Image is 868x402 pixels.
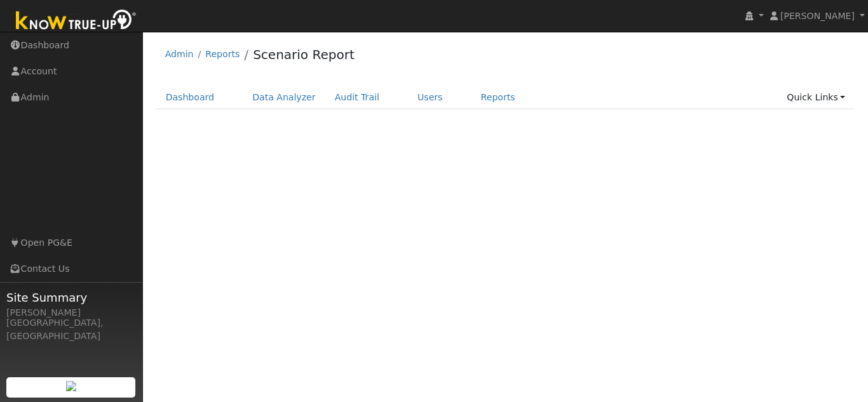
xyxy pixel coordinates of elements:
[325,86,389,109] a: Audit Trail
[165,49,194,59] a: Admin
[471,86,525,109] a: Reports
[6,316,136,343] div: [GEOGRAPHIC_DATA], [GEOGRAPHIC_DATA]
[156,86,224,109] a: Dashboard
[408,86,452,109] a: Users
[243,86,325,109] a: Data Analyzer
[6,289,136,306] span: Site Summary
[10,7,143,36] img: Know True-Up
[253,47,355,62] a: Scenario Report
[205,49,240,59] a: Reports
[66,381,76,391] img: retrieve
[6,306,136,319] div: [PERSON_NAME]
[780,11,855,21] span: [PERSON_NAME]
[777,86,855,109] a: Quick Links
